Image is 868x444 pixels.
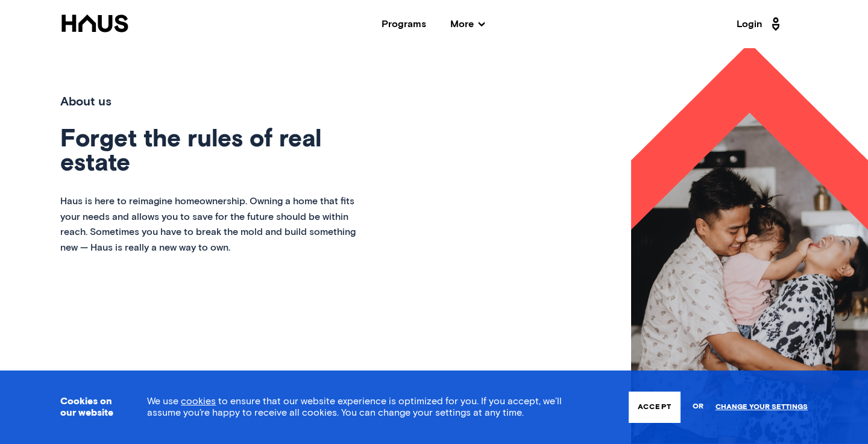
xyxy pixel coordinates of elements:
p: Haus is here to reimagine homeownership. Owning a home that fits your needs and allows you to sav... [60,194,359,255]
span: More [450,19,485,29]
a: cookies [181,396,216,406]
h3: Cookies on our website [60,396,117,419]
span: We use to ensure that our website experience is optimized for you. If you accept, we’ll assume yo... [147,396,562,417]
img: 1JV7h-t.png [631,43,868,444]
a: Login [737,14,784,34]
h1: Forget the rules of real estate [60,128,359,176]
span: or [693,396,703,417]
a: Change your settings [715,403,808,411]
button: Accept [629,392,681,423]
a: Programs [382,19,426,29]
div: About us [60,92,359,113]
